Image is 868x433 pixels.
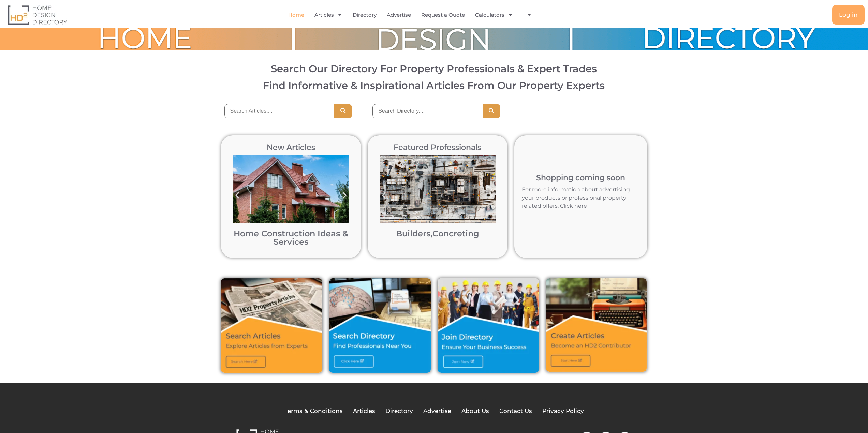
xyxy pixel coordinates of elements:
h3: Find Informative & Inspirational Articles From Our Property Experts [15,80,853,90]
div: Next [484,188,499,203]
input: Search Articles.... [224,104,335,118]
a: Articles [314,7,342,23]
span: Log in [839,12,858,18]
a: Advertise [387,7,411,23]
nav: Menu [176,7,649,23]
h2: Featured Professionals [376,144,499,151]
a: About Us [461,407,489,416]
h2: Search Our Directory For Property Professionals & Expert Trades [15,64,853,74]
div: Previous [376,188,392,203]
a: Home Construction Ideas & Services [234,229,348,247]
a: Articles [353,407,375,416]
a: Calculators [475,7,513,23]
button: Search [483,104,500,118]
a: Log in [832,5,865,25]
a: Builders [396,229,430,238]
div: Next [337,188,352,203]
h2: New Articles [230,144,352,151]
a: Advertise [423,407,451,416]
a: Concreting [432,229,479,238]
a: Directory [385,407,413,416]
h2: , [380,230,496,238]
div: Previous [230,188,245,203]
button: Search [334,104,352,118]
a: Privacy Policy [542,407,584,416]
a: Terms & Conditions [284,407,343,416]
input: Search Directory.... [372,104,483,118]
a: Home [288,7,304,23]
a: Directory [353,7,377,23]
a: Contact Us [499,407,532,416]
a: Request a Quote [421,7,465,23]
